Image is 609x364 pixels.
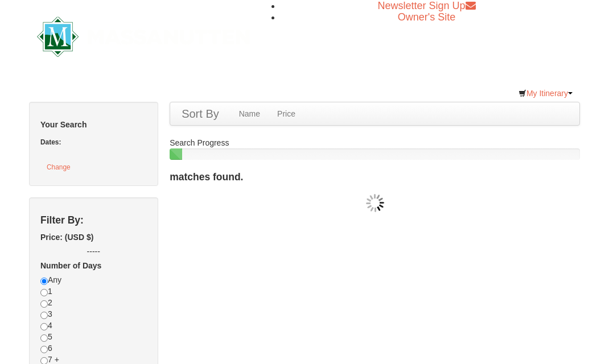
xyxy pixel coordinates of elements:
a: Name [231,102,269,125]
img: wait gif [366,194,384,212]
a: Massanutten Resort [37,22,250,48]
span: -- [95,247,100,256]
a: Sort By [170,102,231,125]
img: Massanutten Resort Logo [37,16,250,57]
a: Price [269,102,304,125]
label: - [40,246,147,257]
strong: Price: (USD $) [40,233,93,242]
h4: matches found. [170,171,580,183]
a: My Itinerary [511,85,580,102]
h4: Filter By: [40,214,147,226]
strong: Number of Days [40,261,101,270]
button: Change [40,160,77,175]
span: -- [87,247,92,256]
strong: Dates: [40,138,61,146]
div: Search Progress [170,137,580,160]
a: Owner's Site [398,11,455,23]
h5: Your Search [40,119,147,130]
